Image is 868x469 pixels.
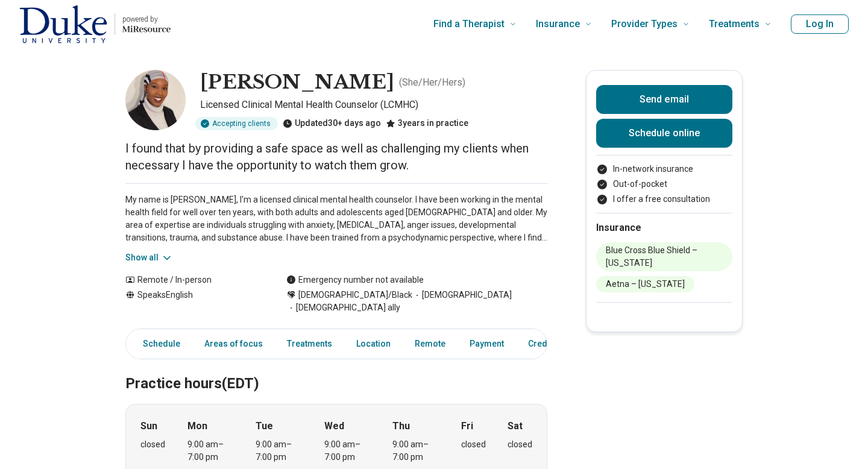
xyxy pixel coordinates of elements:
a: Remote [407,332,453,356]
p: Licensed Clinical Mental Health Counselor (LCMHC) [200,98,547,112]
span: Insurance [536,16,580,33]
div: 9:00 am – 7:00 pm [187,438,234,464]
div: closed [461,438,486,451]
h2: Practice hours (EDT) [125,345,547,394]
div: 9:00 am – 7:00 pm [392,438,439,464]
div: closed [140,438,165,451]
p: I found that by providing a safe space as well as challenging my clients when necessary I have th... [125,140,547,174]
div: Speaks English [125,289,262,314]
h1: [PERSON_NAME] [200,70,394,95]
a: Schedule online [596,119,732,148]
span: Provider Types [611,16,678,33]
a: Location [349,332,398,356]
div: 9:00 am – 7:00 pm [324,438,371,464]
strong: Thu [392,419,410,433]
div: 9:00 am – 7:00 pm [256,438,302,464]
a: Payment [462,332,511,356]
li: Out-of-pocket [596,178,732,190]
a: Schedule [128,332,187,356]
li: Blue Cross Blue Shield – [US_STATE] [596,242,732,271]
strong: Wed [324,419,344,433]
p: My name is [PERSON_NAME], I'm a licensed clinical mental health counselor. I have been working in... [125,194,547,244]
strong: Tue [256,419,273,433]
li: In-network insurance [596,163,732,175]
span: [DEMOGRAPHIC_DATA] ally [286,301,400,314]
img: Zemzem Amme, Licensed Clinical Mental Health Counselor (LCMHC) [125,70,186,130]
a: Credentials [521,332,581,356]
div: 3 years in practice [386,117,468,130]
button: Log In [791,14,849,34]
ul: Payment options [596,163,732,206]
h2: Insurance [596,221,732,235]
a: Home page [19,5,171,43]
div: Remote / In-person [125,274,262,286]
span: Find a Therapist [433,16,505,33]
div: Accepting clients [195,117,278,130]
div: closed [508,438,532,451]
span: [DEMOGRAPHIC_DATA]/Black [298,289,412,301]
span: Treatments [709,16,759,33]
li: I offer a free consultation [596,193,732,206]
strong: Sat [508,419,523,433]
strong: Fri [461,419,473,433]
div: Emergency number not available [286,274,424,286]
p: powered by [122,14,171,24]
a: Areas of focus [197,332,270,356]
strong: Sun [140,419,157,433]
li: Aetna – [US_STATE] [596,276,694,292]
span: [DEMOGRAPHIC_DATA] [412,289,512,301]
div: Updated 30+ days ago [283,117,381,130]
a: Treatments [280,332,339,356]
button: Send email [596,85,732,114]
button: Show all [125,251,173,264]
p: ( She/Her/Hers ) [399,75,465,90]
strong: Mon [187,419,207,433]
